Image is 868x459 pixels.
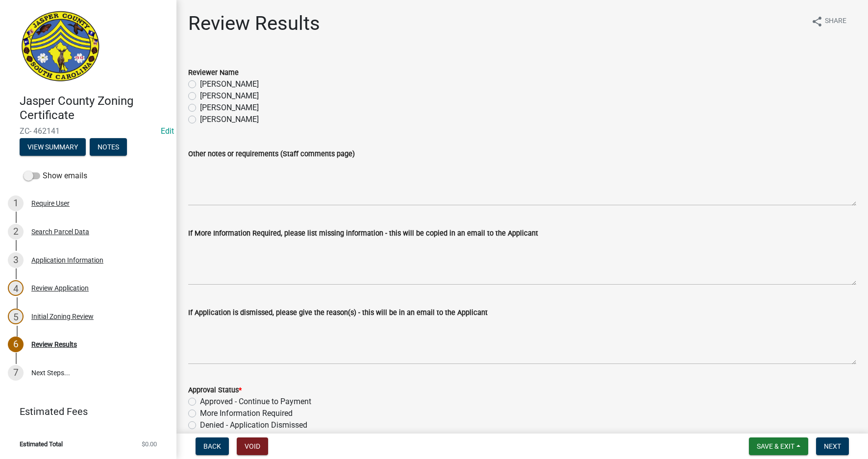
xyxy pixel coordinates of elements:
a: Estimated Fees [8,402,161,421]
span: Share [825,16,846,27]
i: share [811,16,823,27]
div: 7 [8,365,24,381]
span: Back [203,442,221,450]
label: Approval Status [188,387,242,394]
h4: Jasper County Zoning Certificate [20,94,169,122]
label: If More Information Required, please list missing information - this will be copied in an email t... [188,230,538,237]
wm-modal-confirm: Notes [90,144,127,151]
button: Notes [90,138,127,156]
button: shareShare [803,12,854,31]
label: Approved - Continue to Payment [200,396,311,408]
label: Reviewer Name [188,70,239,76]
wm-modal-confirm: Edit Application Number [161,126,174,136]
div: Require User [31,200,70,207]
h1: Review Results [188,12,320,35]
label: [PERSON_NAME] [200,90,259,102]
label: [PERSON_NAME] [200,78,259,90]
button: Next [816,437,849,455]
span: ZC- 462141 [20,126,157,136]
div: 6 [8,337,24,352]
wm-modal-confirm: Summary [20,144,86,151]
div: 4 [8,280,24,296]
div: Search Parcel Data [31,228,89,235]
button: Void [237,437,268,455]
span: $0.00 [142,441,157,447]
button: View Summary [20,138,86,156]
div: 2 [8,224,24,240]
a: Edit [161,126,174,136]
label: [PERSON_NAME] [200,114,259,125]
span: Next [824,442,841,450]
label: More Information Required [200,408,293,419]
button: Save & Exit [749,437,808,455]
div: Review Application [31,285,89,291]
label: [PERSON_NAME] [200,102,259,114]
div: Initial Zoning Review [31,313,94,320]
img: Jasper County, South Carolina [20,10,101,84]
div: Review Results [31,341,77,348]
div: 3 [8,252,24,268]
div: 1 [8,195,24,211]
button: Back [196,437,229,455]
label: Other notes or requirements (Staff comments page) [188,151,355,158]
div: 5 [8,309,24,324]
label: Show emails [24,170,87,182]
label: If Application is dismissed, please give the reason(s) - this will be in an email to the Applicant [188,310,488,316]
div: Application Information [31,257,103,264]
span: Save & Exit [757,442,794,450]
span: Estimated Total [20,441,63,447]
label: Denied - Application Dismissed [200,419,307,431]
